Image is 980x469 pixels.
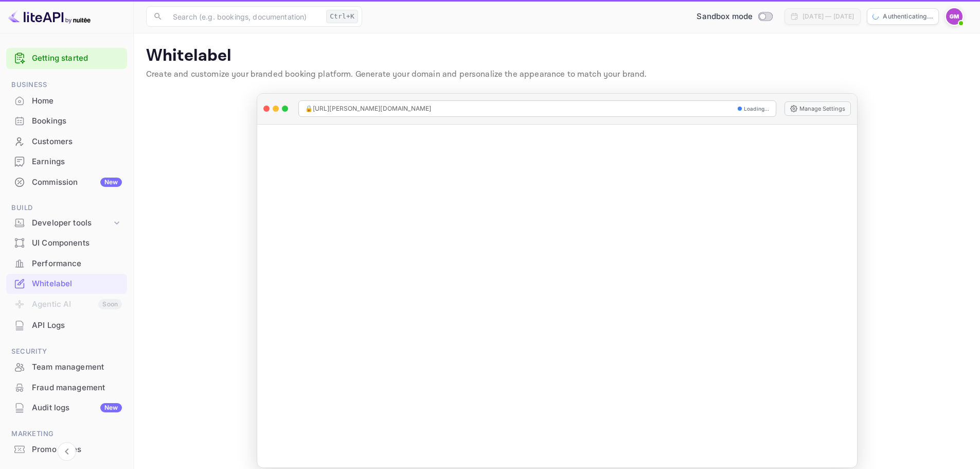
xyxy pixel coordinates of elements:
button: Manage Settings [785,101,851,116]
div: Customers [6,132,127,152]
a: Customers [6,132,127,151]
div: Bookings [6,111,127,131]
a: Performance [6,254,127,273]
div: [DATE] — [DATE] [803,12,854,21]
div: Bookings [32,115,122,127]
p: Whitelabel [146,46,968,66]
p: Create and customize your branded booking platform. Generate your domain and personalize the appe... [146,68,968,81]
div: Performance [32,258,122,270]
input: Search (e.g. bookings, documentation) [167,6,322,27]
div: Whitelabel [6,274,127,294]
span: Build [6,202,127,214]
div: Getting started [6,48,127,69]
a: Team management [6,357,127,376]
div: Home [6,91,127,111]
div: UI Components [32,237,122,249]
div: Team management [32,361,122,373]
div: Developer tools [32,217,112,229]
span: Security [6,346,127,357]
div: CommissionNew [6,172,127,193]
span: Business [6,79,127,91]
div: UI Components [6,233,127,253]
a: Bookings [6,111,127,130]
div: API Logs [32,320,122,332]
div: Switch to Production mode [692,11,776,23]
div: Promo codes [6,440,127,460]
div: Promo codes [32,444,122,456]
a: Whitelabel [6,274,127,293]
span: Marketing [6,428,127,440]
a: Fraud management [6,378,127,397]
div: Earnings [32,156,122,168]
div: Audit logs [32,402,122,414]
a: Promo codes [6,440,127,459]
div: Developer tools [6,214,127,232]
div: Home [32,95,122,107]
a: Audit logsNew [6,398,127,417]
div: New [100,178,122,187]
div: Whitelabel [32,278,122,290]
div: Audit logsNew [6,398,127,418]
a: API Logs [6,316,127,335]
a: CommissionNew [6,172,127,192]
img: LiteAPI logo [8,8,91,25]
span: Loading... [744,105,770,113]
div: Performance [6,254,127,274]
div: Team management [6,357,127,377]
div: API Logs [6,316,127,336]
div: Commission [32,177,122,188]
button: Collapse navigation [58,442,76,461]
p: Authenticating... [883,12,933,21]
div: Customers [32,136,122,148]
a: Home [6,91,127,110]
span: 🔒 [URL][PERSON_NAME][DOMAIN_NAME] [305,104,432,113]
a: Getting started [32,53,122,64]
div: Fraud management [6,378,127,398]
div: Ctrl+K [326,10,358,23]
a: UI Components [6,233,127,252]
div: Fraud management [32,382,122,394]
a: Earnings [6,152,127,171]
img: Gideon Marken [946,8,963,25]
div: Earnings [6,152,127,172]
span: Sandbox mode [697,11,753,23]
div: New [100,403,122,412]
